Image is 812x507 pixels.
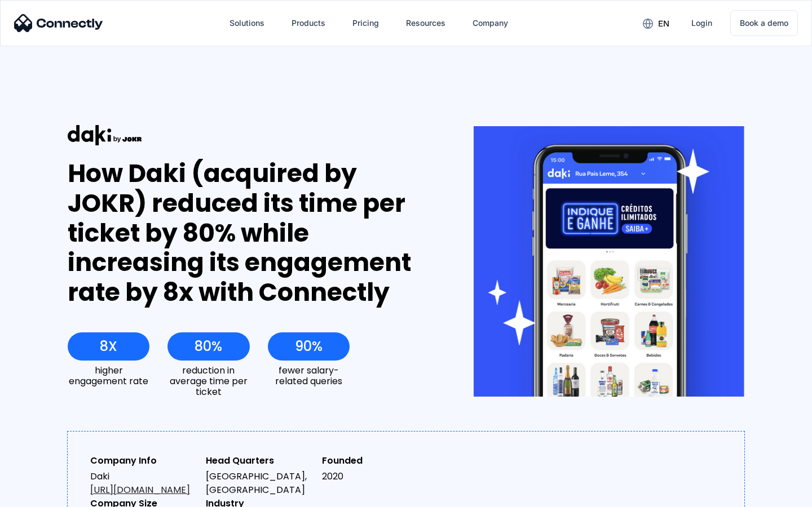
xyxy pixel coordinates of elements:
div: reduction in average time per ticket [167,365,249,398]
div: higher engagement rate [68,365,149,386]
ul: Language list [23,487,68,503]
div: [GEOGRAPHIC_DATA], [GEOGRAPHIC_DATA] [206,470,312,497]
a: [URL][DOMAIN_NAME] [90,483,190,496]
div: Resources [406,15,445,31]
div: Solutions [230,15,264,31]
div: fewer salary-related queries [268,365,350,386]
div: Company [473,15,508,31]
img: Connectly Logo [14,14,103,32]
div: Daki [90,470,197,497]
div: Pricing [352,15,379,31]
a: Book a demo [730,10,798,36]
div: 8X [100,339,117,354]
aside: Language selected: English [11,487,68,503]
div: en [658,16,669,32]
div: 90% [295,339,323,354]
a: Pricing [343,10,388,37]
div: Company Info [90,454,197,468]
div: Login [691,15,712,31]
div: Founded [322,454,429,468]
div: Products [292,15,325,31]
div: How Daki (acquired by JOKR) reduced its time per ticket by 80% while increasing its engagement ra... [68,159,433,308]
div: 80% [195,339,222,354]
a: Login [682,10,721,37]
div: 2020 [322,470,429,483]
div: Head Quarters [206,454,312,468]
